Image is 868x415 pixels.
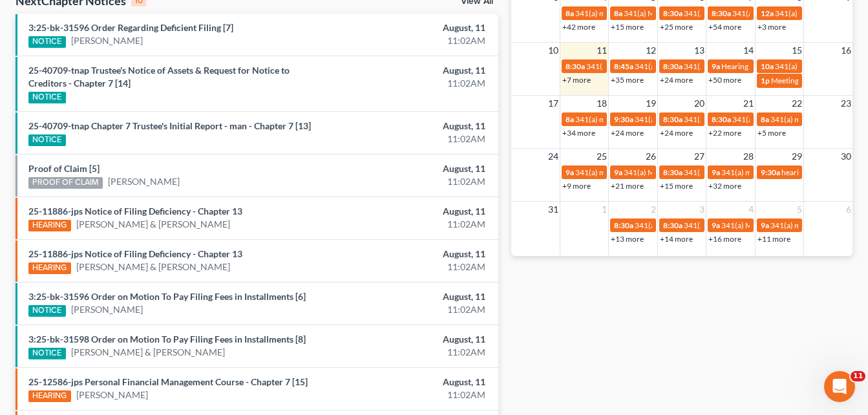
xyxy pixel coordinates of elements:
[76,261,230,273] a: [PERSON_NAME] & [PERSON_NAME]
[28,134,66,146] div: NOTICE
[28,206,242,217] a: 25-11886-jps Notice of Filing Deficiency - Chapter 13
[721,167,846,177] span: 341(a) meeting for [PERSON_NAME]
[71,303,143,316] a: [PERSON_NAME]
[342,388,485,401] div: 11:02AM
[342,120,485,133] div: August, 11
[562,128,595,138] a: +34 more
[684,8,809,18] span: 341(a) Meeting for [PERSON_NAME]
[28,348,66,359] div: NOTICE
[708,75,741,85] a: +50 more
[342,261,485,273] div: 11:02AM
[840,43,852,58] span: 16
[595,96,608,111] span: 18
[761,114,769,124] span: 8a
[562,181,591,191] a: +9 more
[566,114,574,124] span: 8a
[708,22,741,32] a: +54 more
[761,76,770,85] span: 1p
[761,8,774,18] span: 12a
[28,376,308,387] a: 25-12586-jps Personal Financial Management Course - Chapter 7 [15]
[712,61,720,71] span: 9a
[342,333,485,346] div: August, 11
[845,202,852,217] span: 6
[28,120,311,131] a: 25-40709-tnap Chapter 7 Trustee's Initial Report - man - Chapter 7 [13]
[644,96,657,111] span: 19
[663,61,683,71] span: 8:30a
[712,114,731,124] span: 8:30a
[824,371,855,402] iframe: Intercom live chat
[28,291,306,302] a: 3:25-bk-31596 Order on Motion To Pay Filing Fees in Installments [6]
[342,133,485,145] div: 11:02AM
[614,61,633,71] span: 8:45a
[595,43,608,58] span: 11
[660,128,693,138] a: +24 more
[342,248,485,261] div: August, 11
[660,181,693,191] a: +15 more
[342,64,485,77] div: August, 11
[28,177,103,189] div: PROOF OF CLAIM
[611,234,644,244] a: +13 more
[28,36,66,48] div: NOTICE
[635,220,760,230] span: 341(a) Meeting for [PERSON_NAME]
[76,218,230,231] a: [PERSON_NAME] & [PERSON_NAME]
[547,43,560,58] span: 10
[342,218,485,231] div: 11:02AM
[721,61,822,71] span: Hearing for [PERSON_NAME]
[611,128,644,138] a: +24 more
[28,248,242,259] a: 25-11886-jps Notice of Filing Deficiency - Chapter 13
[28,220,71,231] div: HEARING
[851,371,865,381] span: 11
[742,43,755,58] span: 14
[644,149,657,164] span: 26
[76,388,148,401] a: [PERSON_NAME]
[575,114,700,124] span: 341(a) meeting for [PERSON_NAME]
[693,43,706,58] span: 13
[342,34,485,47] div: 11:02AM
[732,8,857,18] span: 341(a) meeting for [PERSON_NAME]
[761,167,780,177] span: 9:30a
[635,114,759,124] span: 341(a) meeting for [PERSON_NAME]
[761,61,774,71] span: 10a
[108,175,180,188] a: [PERSON_NAME]
[342,346,485,359] div: 11:02AM
[611,181,644,191] a: +21 more
[747,202,755,217] span: 4
[708,181,741,191] a: +32 more
[790,149,803,164] span: 29
[698,202,706,217] span: 3
[28,163,100,174] a: Proof of Claim [5]
[342,77,485,90] div: 11:02AM
[742,96,755,111] span: 21
[342,290,485,303] div: August, 11
[28,334,306,345] a: 3:25-bk-31598 Order on Motion To Pay Filing Fees in Installments [8]
[28,22,233,33] a: 3:25-bk-31596 Order Regarding Deficient Filing [7]
[28,390,71,402] div: HEARING
[614,220,633,230] span: 8:30a
[342,205,485,218] div: August, 11
[663,8,683,18] span: 8:30a
[757,22,786,32] a: +3 more
[575,167,700,177] span: 341(a) meeting for [PERSON_NAME]
[790,96,803,111] span: 22
[624,167,749,177] span: 341(a) Meeting for [PERSON_NAME]
[562,75,591,85] a: +7 more
[693,96,706,111] span: 20
[757,234,790,244] a: +11 more
[742,149,755,164] span: 28
[796,202,803,217] span: 5
[663,167,683,177] span: 8:30a
[840,149,852,164] span: 30
[650,202,657,217] span: 2
[547,202,560,217] span: 31
[684,220,809,230] span: 341(a) meeting for [PERSON_NAME]
[342,303,485,316] div: 11:02AM
[71,346,225,359] a: [PERSON_NAME] & [PERSON_NAME]
[566,167,574,177] span: 9a
[614,167,622,177] span: 9a
[600,202,608,217] span: 1
[595,149,608,164] span: 25
[562,22,595,32] a: +42 more
[614,8,622,18] span: 8a
[635,61,822,71] span: 341(a) Meeting for [PERSON_NAME] [PERSON_NAME]
[71,34,143,47] a: [PERSON_NAME]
